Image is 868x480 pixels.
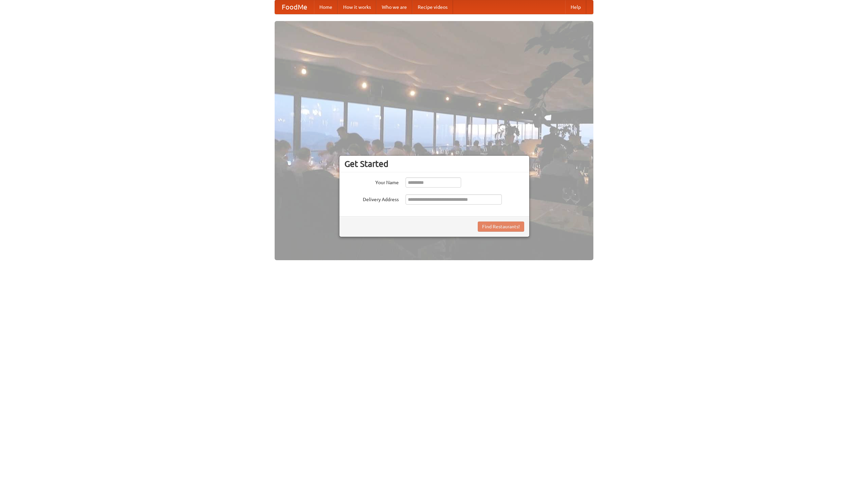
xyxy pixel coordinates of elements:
a: FoodMe [275,0,314,14]
a: Recipe videos [412,0,453,14]
label: Your Name [344,177,399,186]
a: Home [314,0,338,14]
a: Help [565,0,586,14]
label: Delivery Address [344,194,399,203]
a: Who we are [376,0,412,14]
button: Find Restaurants! [478,222,524,232]
a: How it works [338,0,376,14]
h3: Get Started [344,159,524,169]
